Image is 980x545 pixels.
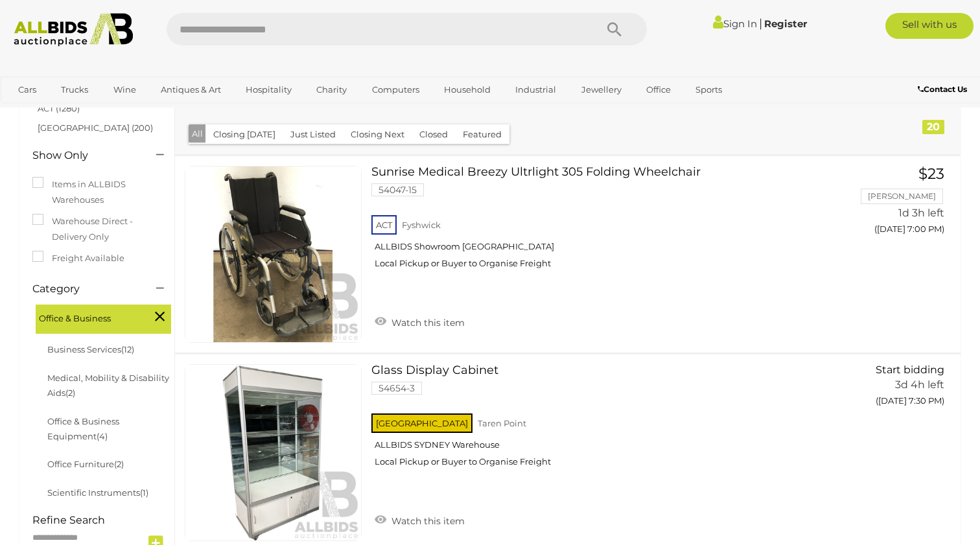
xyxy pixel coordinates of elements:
a: Industrial [507,79,565,100]
a: Antiques & Art [152,79,229,100]
a: Contact Us [918,82,970,97]
span: | [759,16,762,30]
a: Watch this item [371,312,468,331]
a: Cars [10,79,45,100]
button: All [189,124,206,143]
h4: Show Only [32,150,137,161]
a: Sell with us [885,13,974,39]
a: Computers [364,79,428,100]
label: Items in ALLBIDS Warehouses [32,177,161,207]
a: Office Furniture(2) [47,459,124,469]
a: Office & Business Equipment(4) [47,416,119,441]
b: Contact Us [918,84,967,94]
a: Charity [308,79,355,100]
span: Watch this item [388,317,465,329]
span: (12) [121,344,134,354]
button: Closing Next [343,124,412,145]
label: Warehouse Direct - Delivery Only [32,214,161,244]
button: Just Listed [283,124,344,145]
a: Scientific Instruments(1) [47,487,148,498]
span: $23 [918,165,944,183]
button: Featured [455,124,509,145]
span: (1) [140,487,148,498]
a: Household [436,79,499,100]
a: Glass Display Cabinet 54654-3 [GEOGRAPHIC_DATA] Taren Point ALLBIDS SYDNEY Warehouse Local Pickup... [381,364,820,478]
button: Closed [412,124,456,145]
img: Allbids.com.au [7,13,139,47]
a: Hospitality [237,79,300,100]
span: (2) [65,388,75,398]
a: Office [638,79,679,100]
a: Jewellery [573,79,630,100]
h4: Category [32,283,137,295]
label: Freight Available [32,251,124,266]
button: Closing [DATE] [205,124,283,145]
a: $23 [PERSON_NAME] 1d 3h left ([DATE] 7:00 PM) [839,166,948,242]
a: Register [764,17,807,30]
a: Start bidding 3d 4h left ([DATE] 7:30 PM) [839,364,948,413]
span: Office & Business [39,308,136,326]
a: Trucks [52,79,97,100]
a: [GEOGRAPHIC_DATA] [10,100,119,122]
a: Business Services(12) [47,344,134,354]
a: Sunrise Medical Breezy Ultrlight 305 Folding Wheelchair 54047-15 ACT Fyshwick ALLBIDS Showroom [G... [381,166,820,279]
span: (2) [114,459,124,469]
span: Start bidding [876,364,944,376]
h4: Refine Search [32,515,171,526]
a: Medical, Mobility & Disability Aids(2) [47,373,169,398]
a: [GEOGRAPHIC_DATA] (200) [38,122,153,133]
button: Search [582,13,647,45]
a: Sign In [713,17,757,30]
a: Sports [687,79,730,100]
div: 20 [922,120,944,134]
span: Watch this item [388,515,465,527]
a: Wine [105,79,145,100]
a: ACT (1280) [38,103,80,113]
a: Watch this item [371,510,468,529]
span: (4) [97,431,108,441]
